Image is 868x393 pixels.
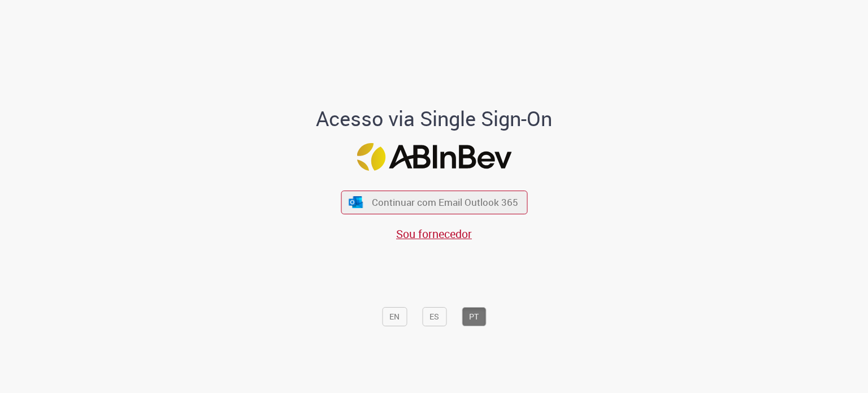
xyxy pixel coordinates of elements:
img: ícone Azure/Microsoft 360 [348,196,364,208]
h1: Acesso via Single Sign-On [277,107,591,130]
a: Sou fornecedor [396,226,472,241]
button: ES [422,307,446,326]
span: Continuar com Email Outlook 365 [372,196,518,209]
button: EN [382,307,407,326]
img: Logo ABInBev [357,143,511,171]
button: ícone Azure/Microsoft 360 Continuar com Email Outlook 365 [341,191,527,214]
button: PT [462,307,486,326]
